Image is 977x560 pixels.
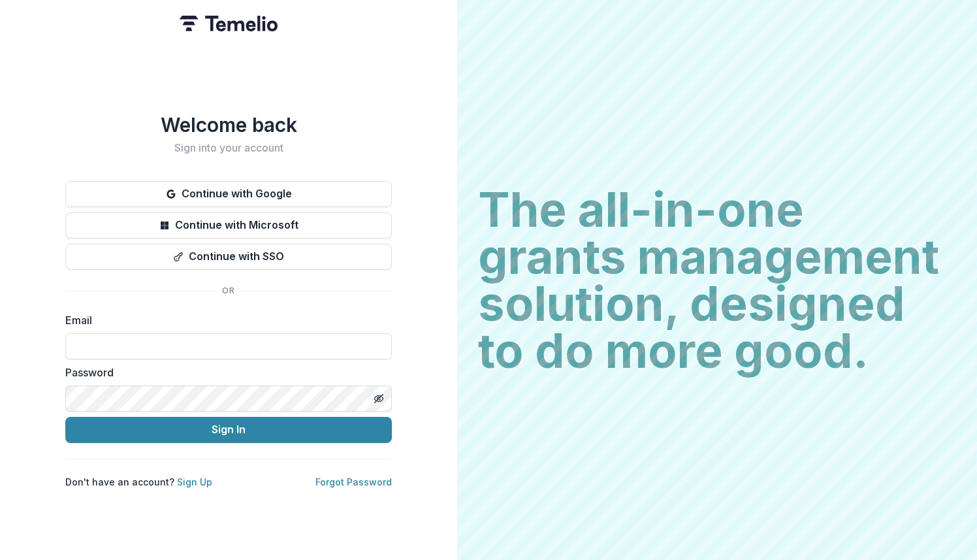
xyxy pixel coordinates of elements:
a: Sign Up [177,476,212,487]
button: Continue with Google [65,181,392,207]
button: Continue with Microsoft [65,212,392,239]
button: Toggle password visibility [368,388,389,409]
a: Forgot Password [315,476,392,487]
h1: Welcome back [65,113,392,137]
label: Email [65,312,384,328]
img: Temelio [180,16,278,31]
button: Continue with SSO [65,244,392,270]
button: Sign In [65,417,392,443]
h2: Sign into your account [65,142,392,154]
p: Don't have an account? [65,475,212,489]
label: Password [65,365,384,380]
